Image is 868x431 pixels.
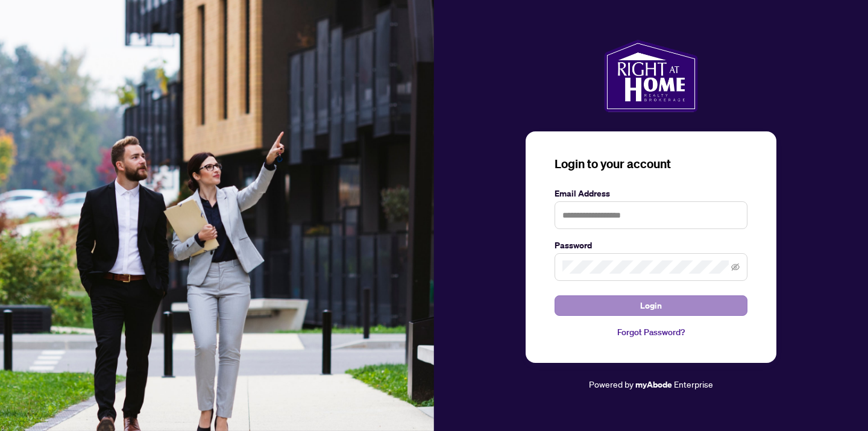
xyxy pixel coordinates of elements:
h3: Login to your account [555,156,747,172]
a: Forgot Password? [555,326,747,339]
button: Login [555,295,747,316]
img: ma-logo [604,40,697,112]
span: Powered by [589,379,634,389]
span: eye-invisible [731,263,740,271]
span: Login [640,296,662,315]
span: Enterprise [674,379,713,389]
a: myAbode [635,378,672,391]
label: Email Address [555,187,747,200]
label: Password [555,239,747,252]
